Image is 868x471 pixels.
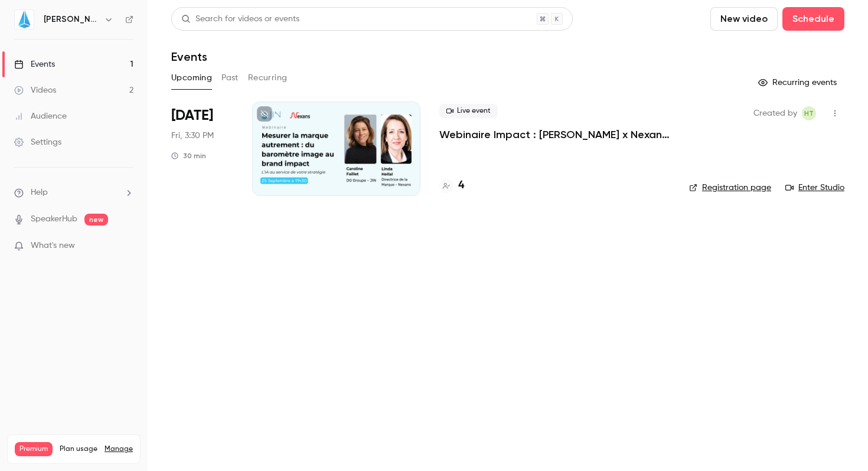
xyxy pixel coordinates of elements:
[14,84,56,96] div: Videos
[782,7,844,31] button: Schedule
[14,187,133,199] li: help-dropdown-opener
[105,444,133,454] a: Manage
[171,68,212,87] button: Upcoming
[31,240,75,252] span: What's new
[181,13,299,25] div: Search for videos or events
[31,213,77,225] a: SpeakerHub
[802,106,816,120] span: Hugo Tauzin
[60,444,97,454] span: Plan usage
[171,151,206,161] div: 30 min
[15,442,53,456] span: Premium
[14,58,55,70] div: Events
[171,102,233,196] div: Sep 5 Fri, 3:30 PM (Europe/Paris)
[171,106,213,125] span: [DATE]
[15,10,34,29] img: Jin
[31,187,48,199] span: Help
[439,178,464,194] a: 4
[710,7,778,31] button: New video
[804,106,814,120] span: HT
[14,110,67,122] div: Audience
[753,106,797,120] span: Created by
[439,104,498,118] span: Live event
[84,214,108,225] span: new
[689,182,771,194] a: Registration page
[248,68,288,87] button: Recurring
[221,68,239,87] button: Past
[44,14,99,25] h6: [PERSON_NAME]
[439,127,670,142] a: Webinaire Impact : [PERSON_NAME] x Nexans TEST
[171,130,214,142] span: Fri, 3:30 PM
[14,136,61,148] div: Settings
[753,73,844,92] button: Recurring events
[785,182,844,194] a: Enter Studio
[171,50,207,64] h1: Events
[458,178,464,194] h4: 4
